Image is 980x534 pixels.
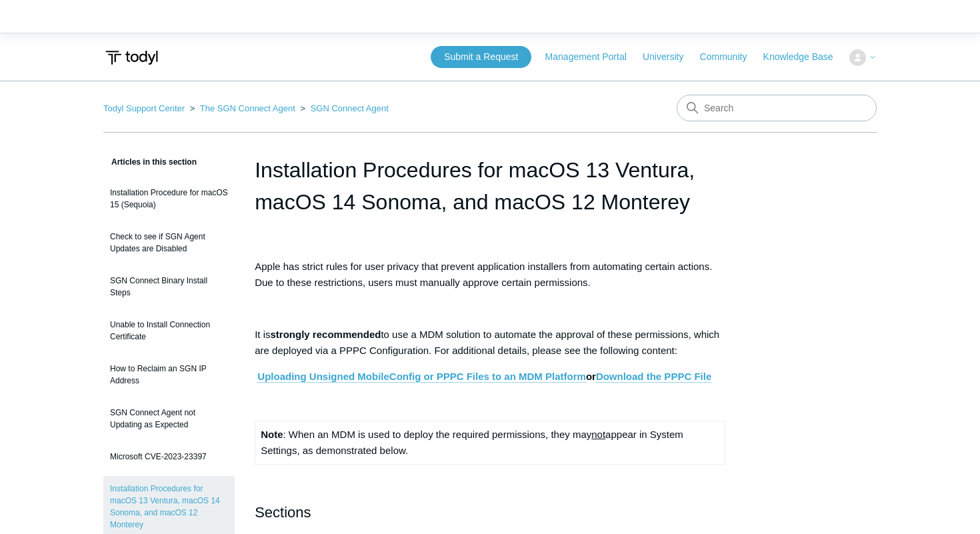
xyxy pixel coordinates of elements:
a: How to Reclaim an SGN IP Address [103,356,235,393]
strong: strongly recommended [271,329,381,340]
a: Community [700,50,761,64]
a: Installation Procedure for macOS 15 (Sequoia) [103,180,235,217]
li: Todyl Support Center [103,103,187,113]
a: SGN Connect Agent not Updating as Expected [103,400,235,437]
strong: or [257,371,711,383]
a: Management Portal [545,50,640,64]
a: Microsoft CVE-2023-23397 [103,444,235,469]
a: SGN Connect Agent [311,103,389,113]
a: Uploading Unsigned MobileConfig or PPPC Files to an MDM Platform [257,371,586,383]
p: It is to use a MDM solution to automate the approval of these permissions, which are deployed via... [255,327,725,359]
input: Search [677,95,877,121]
a: University [643,50,697,64]
a: Knowledge Base [763,50,847,64]
a: Unable to Install Connection Certificate [103,312,235,349]
a: SGN Connect Binary Install Steps [103,268,235,305]
li: SGN Connect Agent [297,103,388,113]
a: Todyl Support Center [103,103,185,113]
td: : When an MDM is used to deploy the required permissions, they may appear in System Settings, as ... [255,421,725,465]
a: Submit a Request [431,46,531,68]
strong: Note [261,429,283,440]
img: Todyl Support Center Help Center home page [103,45,160,70]
a: Download the PPPC File [596,371,711,383]
p: Apple has strict rules for user privacy that prevent application installers from automating certa... [255,259,725,291]
span: not [591,429,605,440]
span: Articles in this section [103,157,197,167]
h2: Sections [255,501,725,524]
li: The SGN Connect Agent [187,103,298,113]
h1: Installation Procedures for macOS 13 Ventura, macOS 14 Sonoma, and macOS 12 Monterey [255,154,725,218]
a: The SGN Connect Agent [200,103,295,113]
a: Check to see if SGN Agent Updates are Disabled [103,224,235,261]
